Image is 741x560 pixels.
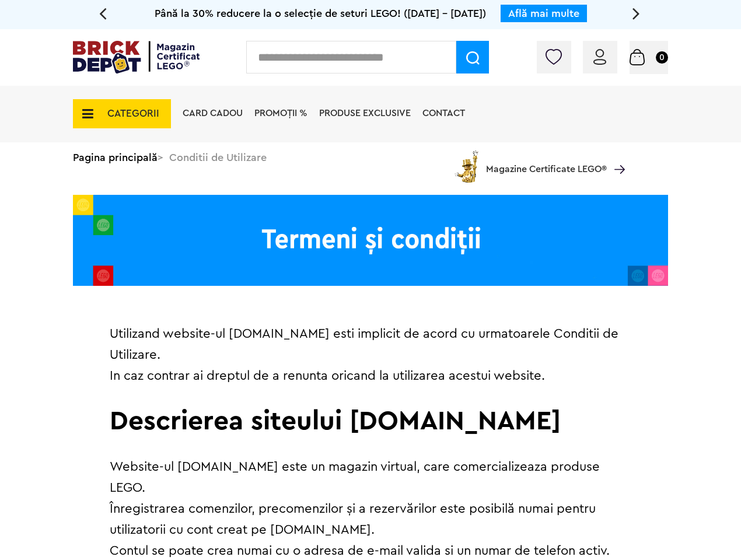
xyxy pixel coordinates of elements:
[107,108,159,118] span: CATEGORII
[486,148,607,175] span: Magazine Certificate LEGO®
[110,323,631,365] p: Utilizand website-ul [DOMAIN_NAME] esti implicit de acord cu urmatoarele Conditii de Utilizare.
[254,108,307,118] a: PROMOȚII %
[183,108,243,118] a: Card Cadou
[155,8,486,19] span: Până la 30% reducere la o selecție de seturi LEGO! ([DATE] - [DATE])
[319,108,411,118] a: Produse exclusive
[656,51,668,64] small: 0
[508,8,579,19] a: Află mai multe
[422,108,465,118] a: Contact
[607,150,625,159] a: Magazine Certificate LEGO®
[110,407,631,435] h2: Descrierea siteului [DOMAIN_NAME]
[110,365,631,386] p: In caz contrar ai dreptul de a renunta oricand la utilizarea acestui website.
